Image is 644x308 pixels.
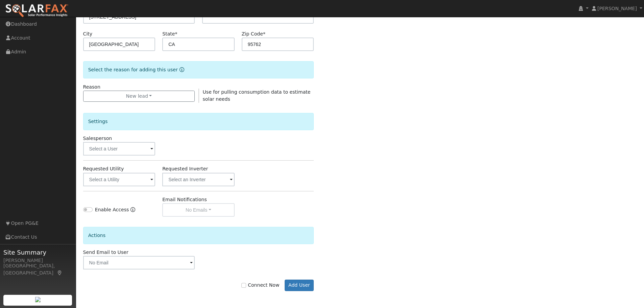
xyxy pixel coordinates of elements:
div: [PERSON_NAME] [3,257,72,264]
label: City [83,30,93,38]
div: Actions [83,227,314,244]
span: Use for pulling consumption data to estimate solar needs [203,89,311,102]
input: No Email [83,256,195,269]
a: Enable Access [130,206,135,217]
a: Map [57,270,63,276]
div: Select the reason for adding this user [83,61,314,78]
label: Connect Now [241,282,279,289]
label: Requested Inverter [162,165,208,172]
img: retrieve [35,297,41,302]
span: Required [263,31,265,37]
span: Required [175,31,177,37]
button: Add User [285,280,314,291]
label: Send Email to User [83,249,128,256]
span: [PERSON_NAME] [597,6,637,11]
input: Select a User [83,142,156,156]
input: Select an Inverter [162,173,235,186]
label: Email Notifications [162,196,207,203]
label: State [162,30,177,38]
div: Settings [83,113,314,130]
div: [GEOGRAPHIC_DATA], [GEOGRAPHIC_DATA] [3,262,72,277]
input: Select a Utility [83,173,156,186]
label: Salesperson [83,135,112,142]
button: New lead [83,91,195,102]
img: SolarFax [5,4,69,18]
input: Connect Now [241,283,246,288]
label: Requested Utility [83,165,124,172]
label: Zip Code [242,30,265,38]
label: Enable Access [95,206,129,213]
label: Reason [83,84,100,91]
a: Reason for new user [178,67,184,72]
span: Site Summary [3,248,72,257]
